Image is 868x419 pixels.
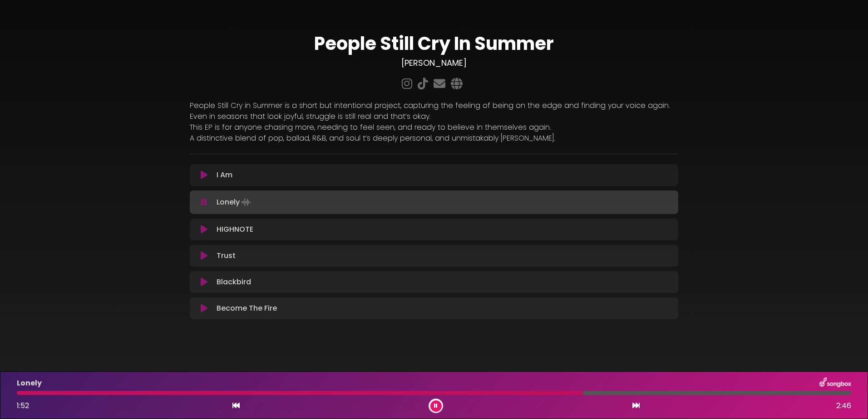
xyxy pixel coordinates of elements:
p: This EP is for anyone chasing more, needing to feel seen, and ready to believe in themselves again. [190,122,678,133]
p: A distinctive blend of pop, ballad, R&B, and soul t’s deeply personal, and unmistakably [PERSON_N... [190,133,678,144]
p: Lonely [217,196,252,209]
p: Even in seasons that look joyful, struggle is still real and that’s okay. [190,111,678,122]
p: HIGHNOTE [217,224,253,235]
p: Become The Fire [217,303,277,314]
p: People Still Cry in Summer is a short but intentional project, capturing the feeling of being on ... [190,100,678,111]
h1: People Still Cry In Summer [190,33,678,54]
img: waveform4.gif [240,196,252,209]
h3: [PERSON_NAME] [190,58,678,68]
p: I Am [217,170,232,180]
p: Trust [217,250,236,261]
p: Blackbird [217,277,251,287]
